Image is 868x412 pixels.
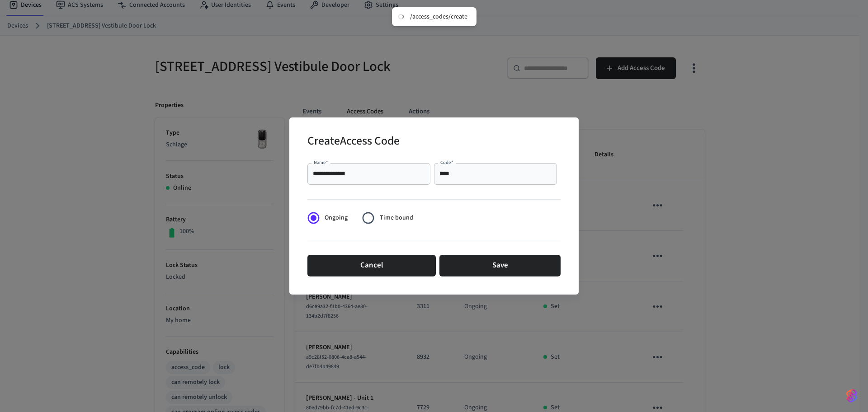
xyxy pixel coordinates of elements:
span: Time bound [380,213,413,223]
span: Ongoing [325,213,348,223]
button: Cancel [307,255,436,276]
h2: Create Access Code [307,128,400,156]
div: /access_codes/create [410,13,467,21]
label: Name [314,159,328,166]
label: Code [440,159,453,166]
button: Save [439,255,561,276]
img: SeamLogoGradient.69752ec5.svg [846,389,857,403]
